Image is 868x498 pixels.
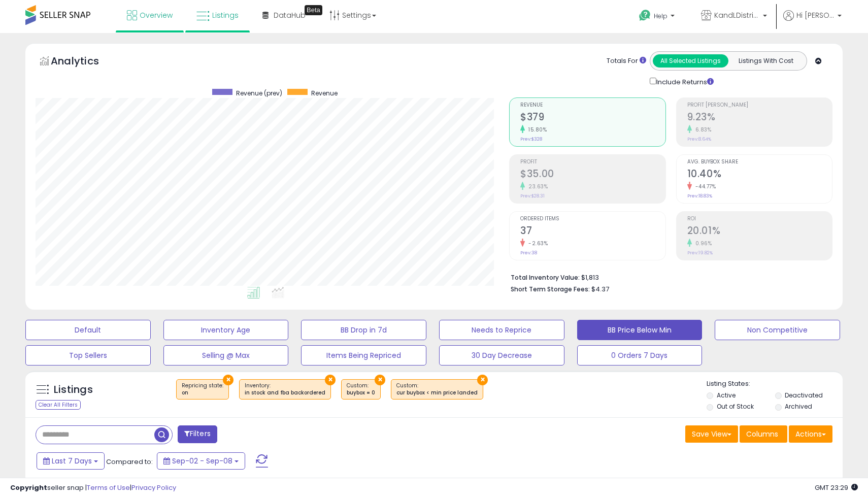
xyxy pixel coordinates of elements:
strong: Copyright [10,483,47,492]
h2: 9.23% [687,111,832,125]
small: 23.63% [525,183,548,190]
button: Actions [789,425,832,443]
button: Default [25,320,151,340]
button: × [477,375,488,385]
small: Prev: $328 [520,136,542,142]
span: Revenue [311,89,338,97]
button: Columns [740,425,787,443]
h2: $379 [520,111,665,125]
span: Inventory : [245,382,325,397]
a: Help [631,2,685,33]
b: Total Inventory Value: [511,273,580,282]
span: $4.37 [591,284,609,294]
h5: Analytics [51,54,119,71]
span: 2025-09-16 23:29 GMT [815,483,858,492]
div: Totals For [607,56,646,66]
button: Top Sellers [25,345,151,366]
button: Sep-02 - Sep-08 [157,452,245,470]
small: Prev: 19.82% [687,250,713,256]
button: × [325,375,336,385]
span: Profit [PERSON_NAME] [687,103,832,108]
a: Terms of Use [87,483,130,492]
a: Hi [PERSON_NAME] [783,10,842,33]
div: Clear All Filters [36,400,81,410]
i: Get Help [639,9,651,22]
div: cur buybox < min price landed [396,389,478,396]
span: Revenue (prev) [236,89,282,97]
b: Short Term Storage Fees: [511,285,590,293]
span: Repricing state : [182,382,223,397]
div: Tooltip anchor [305,5,322,15]
label: Archived [785,402,812,411]
p: Listing States: [707,379,842,389]
button: Save View [685,425,738,443]
button: All Selected Listings [653,54,728,68]
button: Selling @ Max [163,345,289,366]
small: Prev: 18.83% [687,193,712,199]
div: on [182,389,223,396]
span: Listings [212,10,239,20]
span: Revenue [520,103,665,108]
label: Deactivated [785,391,823,400]
div: buybox = 0 [347,389,375,396]
span: ROI [687,216,832,222]
small: 6.83% [692,126,712,134]
div: in stock and fba backordered [245,389,325,396]
span: Overview [140,10,173,20]
small: 0.96% [692,240,712,247]
button: Needs to Reprice [439,320,564,340]
button: Last 7 Days [37,452,105,470]
small: Prev: $28.31 [520,193,545,199]
h5: Listings [54,383,93,397]
span: Help [654,12,667,20]
button: Listings With Cost [728,54,804,68]
span: Columns [746,429,778,439]
button: Non Competitive [715,320,840,340]
button: × [223,375,233,385]
h2: 10.40% [687,168,832,182]
span: Compared to: [106,457,153,467]
small: -44.77% [692,183,716,190]
div: Include Returns [642,76,726,87]
h2: 37 [520,225,665,239]
a: Privacy Policy [131,483,176,492]
small: 15.80% [525,126,547,134]
div: seller snap | | [10,483,176,493]
small: Prev: 8.64% [687,136,711,142]
span: Last 7 Days [52,456,92,466]
button: BB Drop in 7d [301,320,426,340]
button: 0 Orders 7 Days [577,345,703,366]
span: Custom: [396,382,478,397]
small: Prev: 38 [520,250,537,256]
span: KandLDistribution LLC [714,10,760,20]
button: BB Price Below Min [577,320,703,340]
h2: $35.00 [520,168,665,182]
span: DataHub [274,10,306,20]
button: Inventory Age [163,320,289,340]
span: Hi [PERSON_NAME] [796,10,834,20]
h2: 20.01% [687,225,832,239]
span: Sep-02 - Sep-08 [172,456,232,466]
button: 30 Day Decrease [439,345,564,366]
label: Active [717,391,736,400]
button: Items Being Repriced [301,345,426,366]
span: Profit [520,159,665,165]
li: $1,813 [511,271,825,283]
button: × [375,375,385,385]
label: Out of Stock [717,402,754,411]
span: Avg. Buybox Share [687,159,832,165]
span: Ordered Items [520,216,665,222]
button: Filters [178,425,217,443]
small: -2.63% [525,240,548,247]
span: Custom: [347,382,375,397]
